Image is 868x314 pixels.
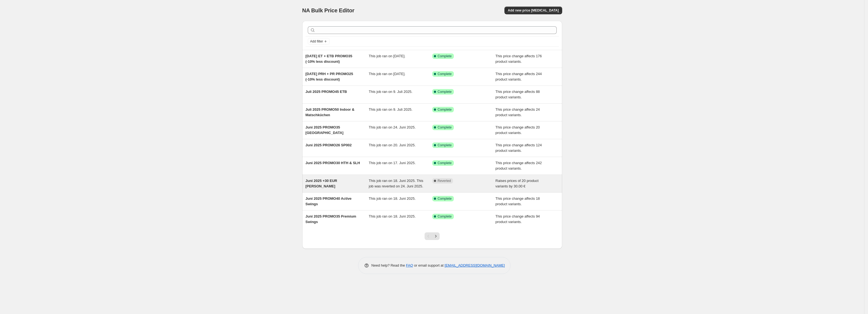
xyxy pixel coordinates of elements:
[369,179,423,188] span: This job ran on 18. Juni 2025. This job was reverted on 24. Juni 2025.
[504,7,562,14] button: Add new price [MEDICAL_DATA]
[306,179,337,188] span: Juni 2025 +30 EUR [PERSON_NAME]
[495,72,542,81] span: This price change affects 244 product variants.
[369,214,416,218] span: This job ran on 18. Juni 2025.
[495,196,540,206] span: This price change affects 18 product variants.
[438,179,451,183] span: Reverted
[495,54,542,64] span: This price change affects 176 product variants.
[306,125,344,135] span: Juni 2025 PROMO35 [GEOGRAPHIC_DATA]
[413,263,445,267] span: or email support at
[425,232,440,240] nav: Pagination
[369,107,413,112] span: This job ran on 9. Juli 2025.
[302,7,355,13] span: NA Bulk Price Editor
[438,214,452,219] span: Complete
[438,125,452,130] span: Complete
[306,196,352,206] span: Juni 2025 PROMO40 Active Swings
[495,214,540,224] span: This price change affects 94 product variants.
[369,54,405,58] span: This job ran on [DATE].
[438,107,452,112] span: Complete
[306,54,352,64] span: [DATE] ET + ETB PROMO35 (-10% less discount)
[508,8,559,13] span: Add new price [MEDICAL_DATA]
[406,263,413,267] a: FAQ
[306,107,355,117] span: Juli 2025 PROMO50 Indoor & Matschküchen
[369,161,416,165] span: This job ran on 17. Juni 2025.
[495,161,542,170] span: This price change affects 242 product variants.
[438,72,452,76] span: Complete
[369,72,405,76] span: This job ran on [DATE].
[495,125,540,135] span: This price change affects 20 product variants.
[438,90,452,94] span: Complete
[495,143,542,153] span: This price change affects 124 product variants.
[369,196,416,201] span: This job ran on 18. Juni 2025.
[445,263,505,267] a: [EMAIL_ADDRESS][DOMAIN_NAME]
[369,125,416,129] span: This job ran on 24. Juni 2025.
[369,143,416,147] span: This job ran on 20. Juni 2025.
[306,90,347,94] span: Juli 2025 PROMO45 ETB
[438,161,452,165] span: Complete
[306,161,360,165] span: Juni 2025 PROMO30 HTH & SLH
[495,107,540,117] span: This price change affects 24 product variants.
[306,143,352,147] span: Juni 2025 PROMO26 SP002
[310,39,323,44] span: Add filter
[438,196,452,201] span: Complete
[495,179,539,188] span: Raises prices of 20 product variants by 30.00 €
[371,263,406,267] span: Need help? Read the
[308,38,330,45] button: Add filter
[438,143,452,147] span: Complete
[495,90,540,99] span: This price change affects 88 product variants.
[432,232,440,240] button: Next
[306,72,353,81] span: [DATE] PRH + PR PROMO25 (-10% less discount)
[369,90,413,94] span: This job ran on 9. Juli 2025.
[306,214,356,224] span: Juni 2025 PROMO35 Premium Swings
[438,54,452,58] span: Complete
